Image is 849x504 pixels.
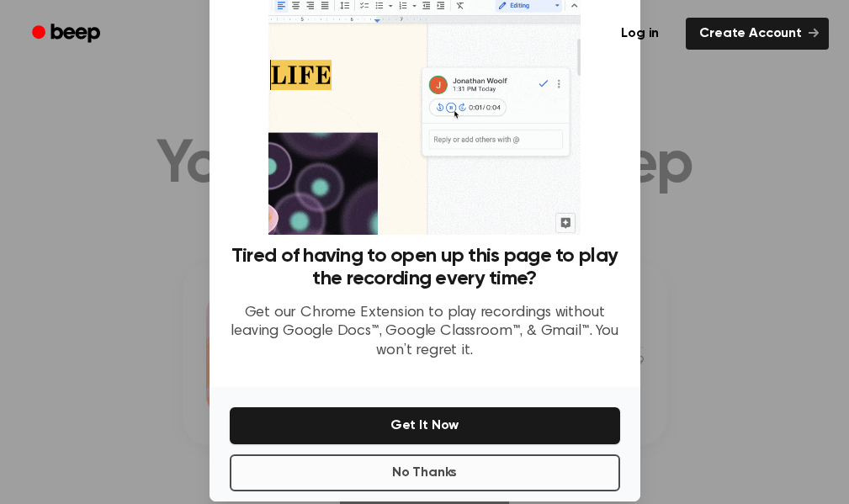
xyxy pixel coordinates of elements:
[230,454,620,491] button: No Thanks
[604,14,676,53] a: Log in
[686,18,829,50] a: Create Account
[20,18,115,50] a: Beep
[230,407,620,444] button: Get It Now
[230,304,620,361] p: Get our Chrome Extension to play recordings without leaving Google Docs™, Google Classroom™, & Gm...
[230,245,620,290] h3: Tired of having to open up this page to play the recording every time?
